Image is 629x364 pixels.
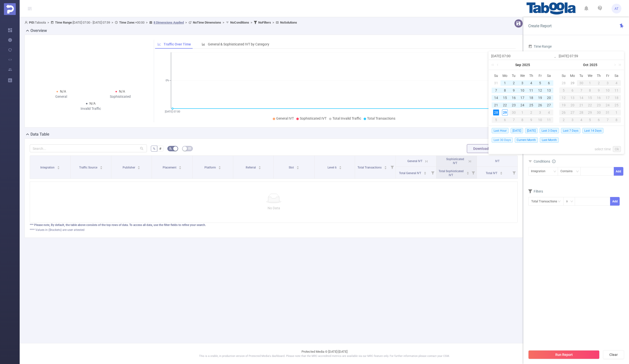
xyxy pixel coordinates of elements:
[500,72,509,79] th: Mon
[527,87,536,94] td: September 11, 2025
[577,87,586,94] td: October 7, 2025
[500,116,509,124] td: October 6, 2025
[218,165,221,167] i: icon: caret-up
[537,95,543,101] div: 19
[528,80,534,86] div: 4
[544,72,553,79] th: Sat
[528,24,552,28] span: Create Report
[568,117,577,123] div: 3
[163,166,177,169] span: Placement
[407,159,422,163] span: General IVT
[594,95,603,101] div: 16
[612,109,621,116] td: November 1, 2025
[577,73,586,78] span: Tu
[188,147,191,150] i: icon: table
[594,72,603,79] th: Thu
[518,110,527,115] div: 1
[577,117,586,123] div: 4
[518,79,527,87] td: September 3, 2025
[537,102,543,108] div: 26
[518,117,527,123] div: 8
[559,109,568,116] td: October 26, 2025
[577,102,586,108] div: 21
[46,21,51,24] span: >
[612,87,621,94] td: October 11, 2025
[616,60,622,70] a: Next year (Control + right)
[502,95,508,101] div: 15
[544,101,553,109] td: September 27, 2025
[518,101,527,109] td: September 24, 2025
[544,87,553,94] td: September 13, 2025
[544,73,553,78] span: Sa
[603,116,612,124] td: November 7, 2025
[586,79,595,87] td: October 1, 2025
[527,73,536,78] span: Th
[559,116,568,124] td: November 2, 2025
[91,94,150,99] div: Sophisticated
[594,87,603,93] div: 9
[511,87,517,93] div: 9
[560,167,576,175] div: Contains
[577,94,586,101] td: October 14, 2025
[568,101,577,109] td: October 20, 2025
[179,165,182,168] div: Sort
[296,165,299,168] div: Sort
[586,116,595,124] td: November 5, 2025
[544,117,553,123] div: 11
[40,166,55,169] span: Integration
[570,80,575,86] div: 29
[389,156,396,179] i: Filter menu
[500,79,509,87] td: September 1, 2025
[509,94,518,101] td: September 16, 2025
[492,117,500,123] div: 5
[536,117,544,123] div: 10
[493,110,499,115] div: 28
[527,117,536,123] div: 9
[89,101,96,105] span: N/A
[154,21,184,24] u: 8 Dimensions Applied
[553,170,556,173] i: icon: down
[492,101,500,109] td: September 21, 2025
[603,101,612,109] td: October 24, 2025
[29,21,35,24] b: PID:
[559,73,568,78] span: Su
[603,102,612,108] div: 24
[144,21,149,24] span: >
[615,4,618,14] span: AT
[612,102,621,108] div: 25
[25,21,29,24] i: icon: user
[577,101,586,109] td: October 21, 2025
[518,73,527,78] span: We
[559,87,568,94] td: October 5, 2025
[536,110,544,115] div: 3
[300,116,327,120] span: Sophisticated IVT
[612,73,621,78] span: Sa
[546,80,552,86] div: 6
[603,110,612,115] div: 31
[509,116,518,124] td: October 7, 2025
[594,101,603,109] td: October 23, 2025
[586,87,595,94] td: October 8, 2025
[208,42,269,46] span: General & Sophisticated IVT by Category
[202,42,205,46] i: icon: bar-chart
[613,146,621,152] a: Ok
[153,147,155,151] span: %
[577,109,586,116] td: October 28, 2025
[138,165,140,167] i: icon: caret-up
[169,147,172,150] i: icon: bg-colors
[568,110,577,115] div: 27
[540,128,559,133] span: Last 3 Days
[249,21,254,24] span: >
[30,144,147,152] input: Search...
[110,21,115,24] span: >
[525,128,538,133] span: [DATE]
[184,21,188,24] span: >
[594,109,603,116] td: October 30, 2025
[561,80,567,86] div: 28
[603,73,612,78] span: Fr
[536,109,544,116] td: October 3, 2025
[500,101,509,109] td: September 22, 2025
[495,159,500,163] span: IVT
[577,72,586,79] th: Tue
[583,60,589,70] a: Oct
